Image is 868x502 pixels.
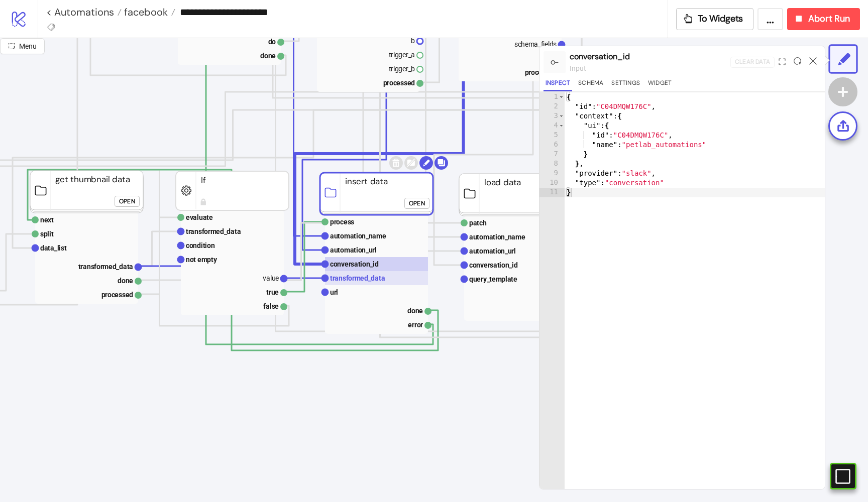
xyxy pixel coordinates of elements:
text: schema_fields [514,40,557,48]
button: Abort Run [787,8,860,30]
text: process [330,218,354,226]
div: 3 [539,111,565,121]
button: To Widgets [676,8,754,30]
div: conversation_id [570,50,730,63]
div: 5 [539,131,565,140]
div: 10 [539,178,565,188]
text: transformed_data [78,263,134,271]
text: query_template [469,275,517,283]
span: radius-bottomright [8,43,15,50]
text: automation_url [330,246,377,254]
span: Toggle code folding, rows 1 through 11 [559,92,564,102]
span: Toggle code folding, rows 4 through 7 [559,121,564,131]
div: Open [119,196,135,207]
text: condition [186,241,215,249]
text: automation_name [330,232,386,240]
text: data_list [40,244,67,252]
a: < Automations [46,7,122,17]
div: 2 [539,102,565,111]
span: expand [779,58,786,65]
text: split [40,230,54,238]
text: value [263,274,279,282]
div: 9 [539,169,565,178]
button: Inspect [544,78,572,91]
span: Abort Run [808,13,850,25]
button: Open [404,198,429,209]
div: 6 [539,140,565,150]
div: 8 [539,159,565,169]
div: input [570,63,730,74]
span: facebook [122,6,168,19]
div: 7 [539,150,565,159]
div: 1 [539,92,565,102]
text: conversation_id [330,260,379,268]
text: next [40,216,54,224]
div: 4 [539,121,565,131]
div: 11 [539,188,565,197]
button: Schema [576,78,605,91]
button: ... [757,8,783,30]
button: Open [115,196,140,207]
span: Toggle code folding, rows 3 through 8 [559,111,564,121]
text: patch [469,219,487,227]
text: automation_url [469,247,516,255]
text: transformed_data [330,274,385,282]
button: Settings [609,78,642,91]
text: conversation_id [469,261,518,269]
a: facebook [122,7,175,17]
text: transformed_data [186,227,241,235]
text: automation_name [469,233,525,241]
button: Widget [646,78,674,91]
text: not empty [186,256,218,264]
span: Menu [19,42,37,50]
text: url [330,288,338,296]
div: Open [409,198,425,209]
text: evaluate [186,213,213,221]
text: b [411,37,415,45]
span: To Widgets [698,13,743,25]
